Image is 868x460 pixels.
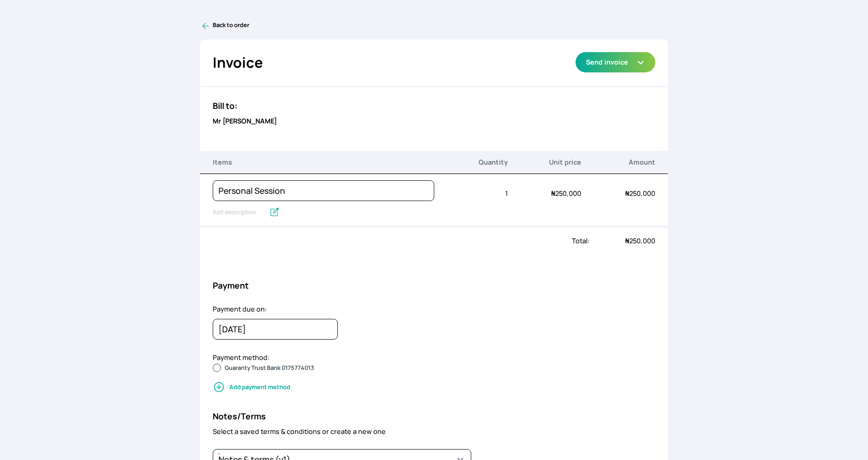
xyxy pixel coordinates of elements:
[213,304,267,314] label: Payment due on:
[625,189,655,198] span: 250,000
[200,236,590,246] div: Total:
[213,52,263,73] h2: Invoice
[213,410,655,422] h3: Notes/Terms
[213,353,270,362] label: Payment method:
[213,157,434,167] p: Items
[508,157,581,167] p: Unit price
[213,279,655,292] h3: Payment
[625,189,629,198] span: ₦
[625,236,629,245] span: ₦
[213,100,655,112] h3: Bill to:
[225,364,314,372] b: Guaranty Trust Bank 0175774013
[625,236,655,245] span: 250,000
[213,427,655,437] p: Select a saved terms & conditions or create a new one
[213,116,277,126] b: Mr [PERSON_NAME]
[200,21,668,31] a: Back to order
[434,182,508,205] div: 1
[581,157,655,167] p: Amount
[434,157,508,167] p: Quantity
[551,189,555,198] span: ₦
[213,381,655,393] span: Add payment method
[551,189,581,198] span: 250,000
[576,52,655,72] button: Send invoice
[213,206,265,219] input: Add description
